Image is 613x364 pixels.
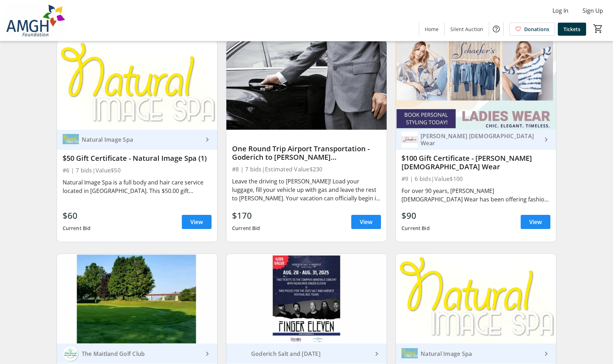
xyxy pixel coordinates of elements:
[232,177,381,202] div: Leave the driving to [PERSON_NAME]! Load your luggage, fill your vehicle up with gas and leave th...
[57,254,217,344] img: 10 Rounds of 9 Holes at The Maitland Golf Club & $25 Gift Certificate to River Run Restaurant
[401,154,550,171] div: $100 Gift Certificate - [PERSON_NAME] [DEMOGRAPHIC_DATA] Wear
[592,22,605,35] button: Cart
[558,23,586,36] a: Tickets
[57,130,217,150] a: Natural Image SpaNatural Image Spa
[401,346,418,362] img: Natural Image Spa
[529,218,542,226] span: View
[63,346,79,362] img: The Maitland Golf Club
[360,218,372,226] span: View
[445,23,489,36] a: Silent Auction
[63,154,212,163] div: $50 Gift Certificate - Natural Image Spa (1)
[401,209,430,222] div: $90
[547,5,574,16] button: Log In
[203,350,212,358] mat-icon: keyboard_arrow_right
[401,222,430,235] div: Current Bid
[79,350,203,357] div: The Maitland Golf Club
[401,131,418,148] img: Schaefer's Ladies Wear
[57,40,217,130] img: $50 Gift Certificate - Natural Image Spa (1)
[232,164,381,174] div: #8 | 7 bids | Estimated Value $230
[63,165,212,175] div: #6 | 7 bids | Value $50
[577,5,609,16] button: Sign Up
[79,136,203,143] div: Natural Image Spa
[521,215,550,229] a: View
[418,350,542,357] div: Natural Image Spa
[226,40,387,130] img: One Round Trip Airport Transportation - Goderich to Pearson Airport
[351,215,381,229] a: View
[63,209,91,222] div: $60
[418,133,542,147] div: [PERSON_NAME] [DEMOGRAPHIC_DATA] Wear
[226,254,387,344] img: 2 Tickets to Goderich Salt and Harvest Festival Concert + Swag Bag
[396,344,556,364] a: Natural Image SpaNatural Image Spa
[583,6,603,15] span: Sign Up
[563,25,580,33] span: Tickets
[63,131,79,148] img: Natural Image Spa
[489,22,503,36] button: Help
[203,135,212,144] mat-icon: keyboard_arrow_right
[425,25,439,33] span: Home
[524,25,549,33] span: Donations
[232,145,381,162] div: One Round Trip Airport Transportation - Goderich to [PERSON_NAME][GEOGRAPHIC_DATA]
[542,350,550,358] mat-icon: keyboard_arrow_right
[63,222,91,235] div: Current Bid
[63,178,212,195] div: Natural Image Spa is a full body and hair care service located in [GEOGRAPHIC_DATA]. This $50.00 ...
[232,222,260,235] div: Current Bid
[226,344,387,364] a: Goderich Salt and Harvest FestivalGoderich Salt and [DATE]
[190,218,203,226] span: View
[4,3,67,38] img: Alexandra Marine & General Hospital Foundation's Logo
[542,135,550,144] mat-icon: keyboard_arrow_right
[509,23,555,36] a: Donations
[553,6,568,15] span: Log In
[401,174,550,184] div: #9 | 6 bids | Value $100
[396,254,556,344] img: $50 Gift Certificate - Natural Image Spa (2)
[232,209,260,222] div: $170
[401,187,550,204] div: For over 90 years, [PERSON_NAME] [DEMOGRAPHIC_DATA] Wear has been offering fashion trends from ar...
[248,350,372,357] div: Goderich Salt and [DATE]
[372,350,381,358] mat-icon: keyboard_arrow_right
[57,344,217,364] a: The Maitland Golf ClubThe Maitland Golf Club
[232,346,248,362] img: Goderich Salt and Harvest Festival
[396,130,556,150] a: Schaefer's Ladies Wear [PERSON_NAME] [DEMOGRAPHIC_DATA] Wear
[182,215,212,229] a: View
[419,23,444,36] a: Home
[450,25,483,33] span: Silent Auction
[396,40,556,130] img: $100 Gift Certificate - Schaefer's Ladies Wear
